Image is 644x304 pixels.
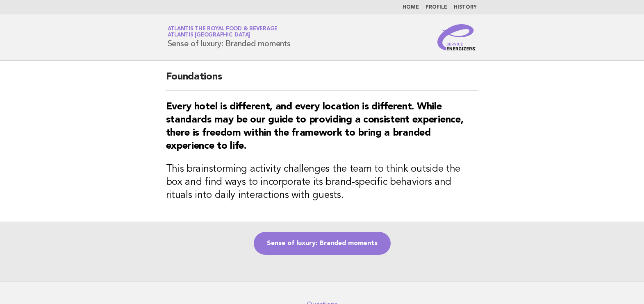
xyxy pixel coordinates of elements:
[166,102,464,151] strong: Every hotel is different, and every location is different. While standards may be our guide to pr...
[254,232,391,255] a: Sense of luxury: Branded moments
[168,26,278,38] a: Atlantis the Royal Food & BeverageAtlantis [GEOGRAPHIC_DATA]
[426,5,447,10] a: Profile
[166,70,478,91] h2: Foundations
[166,163,478,202] h3: This brainstorming activity challenges the team to think outside the box and find ways to incorpo...
[168,33,250,38] span: Atlantis [GEOGRAPHIC_DATA]
[437,24,477,50] img: Service Energizers
[168,27,291,48] h1: Sense of luxury: Branded moments
[454,5,477,10] a: History
[403,5,419,10] a: Home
